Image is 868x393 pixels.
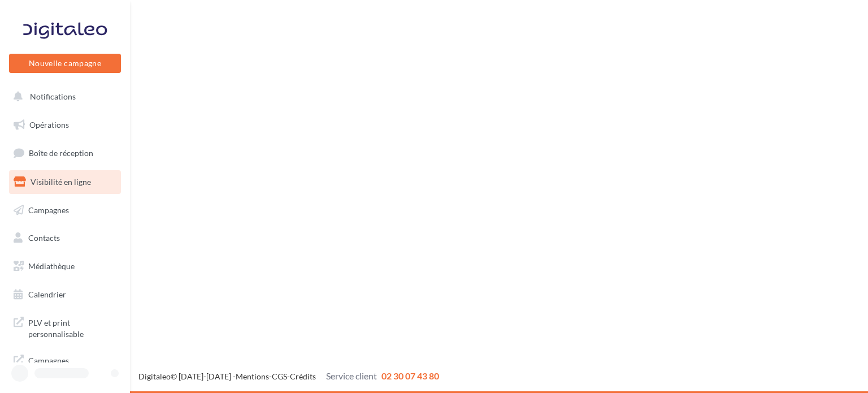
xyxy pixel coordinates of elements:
[272,372,287,381] a: CGS
[29,120,69,129] span: Opérations
[31,177,91,187] span: Visibilité en ligne
[7,348,123,382] a: Campagnes DataOnDemand
[28,290,66,299] span: Calendrier
[28,353,116,377] span: Campagnes DataOnDemand
[7,226,123,250] a: Contacts
[28,315,116,339] span: PLV et print personnalisable
[29,148,93,158] span: Boîte de réception
[7,141,123,165] a: Boîte de réception
[236,372,269,381] a: Mentions
[28,233,60,243] span: Contacts
[381,370,439,381] span: 02 30 07 43 80
[290,372,316,381] a: Crédits
[9,54,121,73] button: Nouvelle campagne
[28,261,75,271] span: Médiathèque
[30,92,76,101] span: Notifications
[28,205,69,214] span: Campagnes
[7,113,123,137] a: Opérations
[7,85,119,109] button: Notifications
[7,198,123,222] a: Campagnes
[7,310,123,344] a: PLV et print personnalisable
[7,170,123,194] a: Visibilité en ligne
[7,254,123,278] a: Médiathèque
[138,372,439,381] span: © [DATE]-[DATE] - - -
[326,370,377,381] span: Service client
[138,372,171,381] a: Digitaleo
[7,283,123,306] a: Calendrier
